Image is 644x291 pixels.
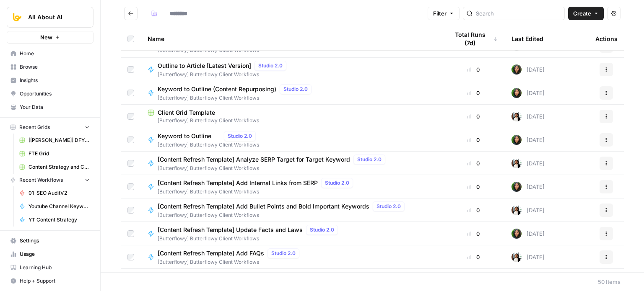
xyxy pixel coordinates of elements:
span: All About AI [28,13,79,21]
span: [Butterflowy] Butterflowy Client Workflows [148,117,435,124]
span: [Butterflowy] Butterflowy Client Workflows [158,211,408,219]
div: [DATE] [512,158,545,168]
span: Usage [20,250,90,258]
div: 0 [449,159,498,167]
span: Recent Workflows [19,176,63,184]
span: Studio 2.0 [325,179,349,187]
span: [Content Refresh Template] Analyze SERP Target for Target Keyword [158,155,350,164]
span: Studio 2.0 [310,226,334,234]
span: Help + Support [20,277,90,285]
div: [DATE] [512,88,545,98]
span: [[PERSON_NAME]] DFY POC👨‍🦲 [29,136,90,144]
input: Search [476,9,561,18]
img: 71gc9am4ih21sqe9oumvmopgcasf [512,88,522,98]
span: Studio 2.0 [271,250,296,257]
span: [Content Refresh Template] Update Facts and Laws [158,226,303,234]
div: Name [148,27,435,50]
div: [DATE] [512,182,545,192]
span: 01_SEO AuditV2 [29,189,90,197]
span: [Butterflowy] Butterflowy Client Workflows [158,94,315,102]
a: 01_SEO AuditV2 [16,186,93,200]
span: Studio 2.0 [258,62,283,70]
span: YT Content Strategy [29,216,90,224]
span: Studio 2.0 [228,132,252,140]
div: [DATE] [512,229,545,239]
span: Insights [20,77,90,84]
a: [[PERSON_NAME]] DFY POC👨‍🦲 [16,134,93,147]
div: [DATE] [512,111,545,121]
a: Browse [7,60,93,74]
button: Workspace: All About AI [7,7,93,28]
span: Studio 2.0 [377,203,401,210]
button: Go back [124,7,138,20]
span: [Butterflowy] Butterflowy Client Workflows [158,235,341,242]
img: fqbawrw8ase93tc2zzm3h7awsa7w [512,111,522,121]
a: [Content Refresh Template] Add Bullet Points and Bold Important KeywordsStudio 2.0[Butterflowy] B... [148,201,435,219]
span: Outline to Article [Latest Version] [158,62,251,70]
span: Recent Grids [19,124,50,131]
span: Create [573,9,591,18]
span: New [40,33,52,41]
span: Keyword to Outline (Content Repurposing) [158,85,276,93]
a: Opportunities [7,87,93,100]
a: Learning Hub [7,261,93,274]
div: 0 [449,206,498,214]
a: Settings [7,234,93,247]
div: 0 [449,65,498,74]
span: Studio 2.0 [283,85,308,93]
a: Content Strategy and Content Calendar [16,160,93,174]
div: 0 [449,136,498,144]
div: [DATE] [512,252,545,262]
span: [Butterflowy] Butterflowy Client Workflows [158,71,290,78]
a: Youtube Channel Keyword Research [16,200,93,213]
div: 0 [449,89,498,97]
div: Total Runs (7d) [449,27,498,50]
span: Client Grid Template [158,108,215,117]
div: Actions [595,27,618,50]
img: fqbawrw8ase93tc2zzm3h7awsa7w [512,205,522,215]
span: Content Strategy and Content Calendar [29,163,90,171]
span: FTE Grid [29,150,90,157]
div: 0 [449,112,498,121]
a: [Content Refresh Template] Add Internal Links from SERPStudio 2.0[Butterflowy] Butterflowy Client... [148,178,435,196]
div: 0 [449,229,498,238]
img: 71gc9am4ih21sqe9oumvmopgcasf [512,135,522,145]
a: Client Grid Template[Butterflowy] Butterflowy Client Workflows [148,108,435,124]
div: 0 [449,183,498,191]
span: [Content Refresh Template] Add Bullet Points and Bold Important Keywords [158,202,369,211]
img: 71gc9am4ih21sqe9oumvmopgcasf [512,229,522,239]
span: Studio 2.0 [357,156,382,163]
span: [Content Refresh Template] Add Internal Links from SERP [158,179,318,187]
a: Insights [7,74,93,87]
button: Recent Grids [7,121,93,134]
button: Filter [428,7,460,20]
button: Recent Workflows [7,174,93,186]
span: Youtube Channel Keyword Research [29,203,90,210]
a: FTE Grid [16,147,93,160]
span: Filter [433,9,447,18]
span: Settings [20,237,90,245]
span: Learning Hub [20,264,90,271]
span: Home [20,50,90,57]
img: 71gc9am4ih21sqe9oumvmopgcasf [512,182,522,192]
img: 71gc9am4ih21sqe9oumvmopgcasf [512,64,522,75]
button: New [7,31,93,44]
img: fqbawrw8ase93tc2zzm3h7awsa7w [512,252,522,262]
span: [Butterflowy] Butterflowy Client Workflows [158,165,389,172]
span: Keyword to Outline [158,132,221,140]
a: [Content Refresh Template] Add FAQsStudio 2.0[Butterflowy] Butterflowy Client Workflows [148,248,435,266]
img: All About AI Logo [10,10,25,25]
div: [DATE] [512,135,545,145]
div: [DATE] [512,205,545,215]
div: [DATE] [512,64,545,75]
a: Your Data [7,100,93,114]
span: [Butterflowy] Butterflowy Client Workflows [158,258,303,266]
img: fqbawrw8ase93tc2zzm3h7awsa7w [512,158,522,168]
div: 50 Items [598,278,621,286]
div: Last Edited [512,27,543,50]
a: Home [7,47,93,60]
a: [Content Refresh Template] Analyze SERP Target for Target KeywordStudio 2.0[Butterflowy] Butterfl... [148,155,435,172]
a: YT Content Strategy [16,213,93,227]
button: Help + Support [7,274,93,288]
button: Create [568,7,604,20]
